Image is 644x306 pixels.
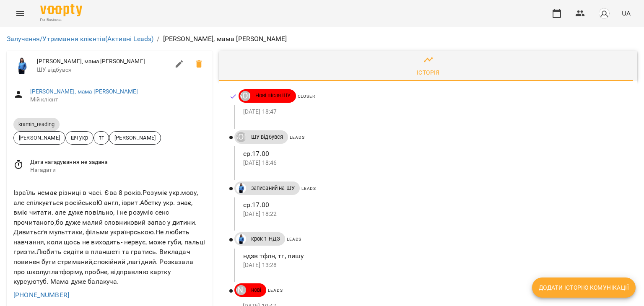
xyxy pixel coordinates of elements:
[37,66,169,74] span: ШУ відбувся
[243,108,624,116] p: [DATE] 18:47
[287,237,301,241] span: Leads
[243,261,624,270] p: [DATE] 13:28
[417,67,440,78] div: Історія
[94,134,109,142] span: тг
[236,183,246,193] img: Дащенко Аня
[243,251,624,261] p: ндзв тфлн, тг, пишу
[10,3,30,23] button: Menu
[243,210,624,218] p: [DATE] 18:22
[236,132,246,142] div: ДТ Ірина Микитей
[30,88,138,95] a: [PERSON_NAME], мама [PERSON_NAME]
[250,92,296,99] span: Нові після ШУ
[246,286,267,294] span: нові
[157,34,159,44] li: /
[243,200,624,210] p: ср.17.00
[532,277,636,298] button: Додати історію комунікації
[243,149,624,159] p: ср.17.00
[12,186,208,288] div: Ізраїль немає різниці в часі. Єва 8 років.Розуміє укр.мову, але спілкується російськоЮ англ, іври...
[7,34,637,44] nav: breadcrumb
[290,135,304,140] span: Leads
[109,134,161,142] span: [PERSON_NAME]
[239,91,250,101] a: ДТ [PERSON_NAME]
[13,121,60,128] span: kramin_reading
[234,132,246,142] a: ДТ [PERSON_NAME]
[30,96,206,104] span: Мій клієнт
[246,133,288,141] span: ШУ відбувся
[298,94,315,99] span: Closer
[40,17,82,23] span: For Business
[243,159,624,167] p: [DATE] 18:46
[14,134,65,142] span: [PERSON_NAME]
[13,291,69,299] a: [PHONE_NUMBER]
[246,235,285,243] span: крок 1 НДЗ
[236,234,246,244] img: Дащенко Аня
[13,57,30,74] img: Дащенко Аня
[163,34,287,44] p: [PERSON_NAME], мама [PERSON_NAME]
[7,35,153,43] a: Залучення/Утримання клієнтів(Активні Leads)
[234,285,246,295] a: [PERSON_NAME]
[301,186,316,191] span: Leads
[66,134,93,142] span: шч укр
[598,8,610,19] img: avatar_s.png
[40,4,82,16] img: Voopty Logo
[268,288,283,293] span: Leads
[240,91,250,101] div: ДТ Ірина Микитей
[234,183,246,193] a: Дащенко Аня
[37,57,169,66] span: [PERSON_NAME], мама [PERSON_NAME]
[30,166,206,174] span: Нагадати
[234,234,246,244] a: Дащенко Аня
[236,285,246,295] div: Паламарчук Ольга Миколаївна
[246,184,300,192] span: записаний на ШУ
[30,158,206,166] span: Дата нагадування не задана
[539,283,629,293] span: Додати історію комунікації
[618,5,634,21] button: UA
[622,9,631,18] span: UA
